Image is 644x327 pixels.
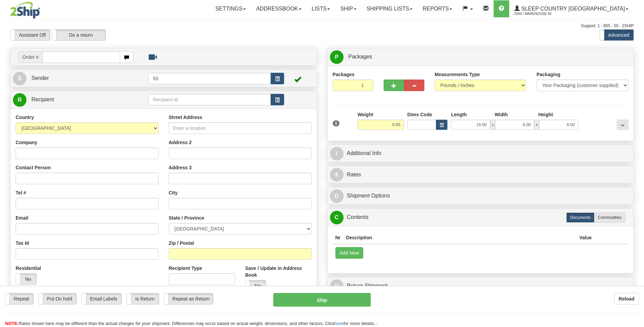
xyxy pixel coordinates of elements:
[13,93,133,107] a: R Recipient
[307,0,335,17] a: Lists
[330,147,631,160] a: IAdditional Info
[11,30,50,40] label: Assistant Off
[490,120,495,130] span: x
[16,189,26,196] label: Tel #
[418,0,457,17] a: Reports
[18,51,42,63] span: Order #
[245,280,266,291] label: No
[169,265,202,272] label: Recipient Type
[82,293,122,304] label: Email Labels
[169,189,178,196] label: City
[335,247,364,259] button: Add New
[536,71,560,78] label: Packaging
[333,120,340,126] span: 1
[13,72,26,85] span: S
[333,71,355,78] label: Packages
[520,6,625,12] span: Sleep Country [GEOGRAPHIC_DATA]
[16,240,29,246] label: Tax Id
[333,231,344,244] th: Nr
[251,0,307,17] a: Addressbook
[169,214,204,221] label: State / Province
[39,293,76,304] label: Put On hold
[330,168,631,182] a: $Rates
[164,293,213,304] label: Repeat as Return
[362,0,418,17] a: Shipping lists
[509,0,633,17] a: Sleep Country [GEOGRAPHIC_DATA] 2044 / Warehouse 93
[148,73,271,84] input: Sender Id
[13,71,148,85] a: S Sender
[330,168,344,182] span: $
[617,120,628,130] div: ...
[16,164,51,171] label: Contact Person
[534,120,539,130] span: x
[330,189,344,203] span: O
[330,50,631,64] a: P Packages
[566,212,594,223] label: Documents
[330,189,631,203] a: OShipment Options
[210,0,251,17] a: Settings
[169,122,312,134] input: Enter a location
[594,212,625,223] label: Commodities
[407,111,432,118] label: Dims Code
[335,0,361,17] a: Ship
[169,240,194,246] label: Zip / Postal
[31,97,54,102] span: Recipient
[619,296,634,302] b: Reload
[245,265,311,278] label: Save / Update in Address Book
[348,54,372,59] span: Packages
[576,231,594,244] th: Value
[16,265,41,272] label: Residential
[169,139,192,146] label: Address 2
[127,293,159,304] label: Is Return
[538,111,553,118] label: Height
[330,211,344,224] span: C
[273,293,370,307] button: Ship
[330,147,344,160] span: I
[600,30,633,40] label: Advanced
[16,274,36,285] label: No
[357,111,373,118] label: Weight
[495,111,508,118] label: Width
[514,11,565,17] span: 2044 / Warehouse 93
[13,93,26,107] span: R
[330,279,344,293] span: R
[52,30,106,40] label: Do a return
[10,2,40,19] img: logo2044.jpg
[330,210,631,224] a: CContents
[628,129,643,198] iframe: chat widget
[435,71,480,78] label: Measurements Type
[614,293,639,305] button: Reload
[330,50,344,64] span: P
[330,279,631,293] a: RReturn Shipment
[10,23,634,29] div: Support: 1 - 855 - 55 - 2SHIP
[343,231,576,244] th: Description
[335,321,344,326] a: here
[148,94,271,105] input: Recipient Id
[31,75,49,81] span: Sender
[169,164,192,171] label: Address 3
[16,214,28,221] label: Email
[16,114,34,121] label: Country
[169,114,202,121] label: Street Address
[16,139,37,146] label: Company
[451,111,467,118] label: Length
[5,321,19,326] span: NOTE:
[5,293,33,304] label: Repeat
